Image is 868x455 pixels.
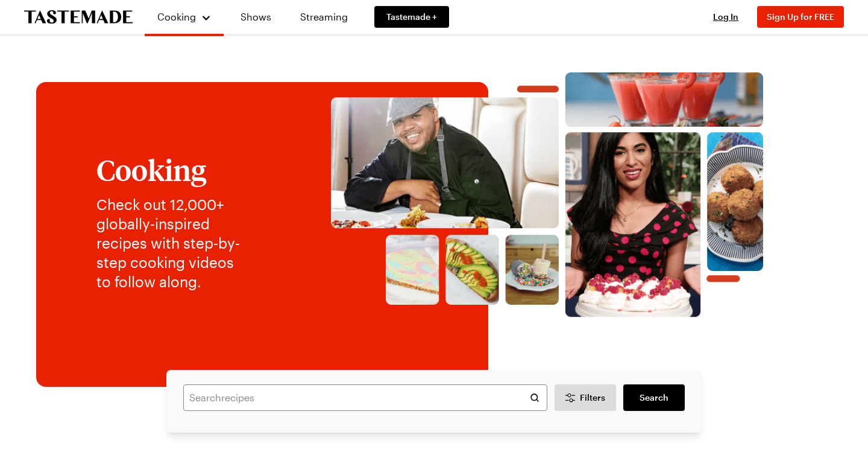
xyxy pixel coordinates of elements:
span: Tastemade + [386,11,437,23]
button: Sign Up for FREE [757,6,844,28]
span: Filters [580,392,605,404]
h1: Cooking [96,154,250,185]
a: Tastemade + [374,6,449,28]
button: Cooking [157,5,212,29]
button: Desktop filters [555,384,616,411]
button: Log In [702,11,750,23]
a: To Tastemade Home Page [24,10,133,24]
span: Search [640,392,668,404]
p: Check out 12,000+ globally-inspired recipes with step-by-step cooking videos to follow along. [96,195,250,291]
a: filters [623,384,685,411]
img: Explore recipes [274,72,820,339]
span: Cooking [157,11,196,22]
span: Log In [713,11,738,22]
span: Sign Up for FREE [767,11,834,22]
